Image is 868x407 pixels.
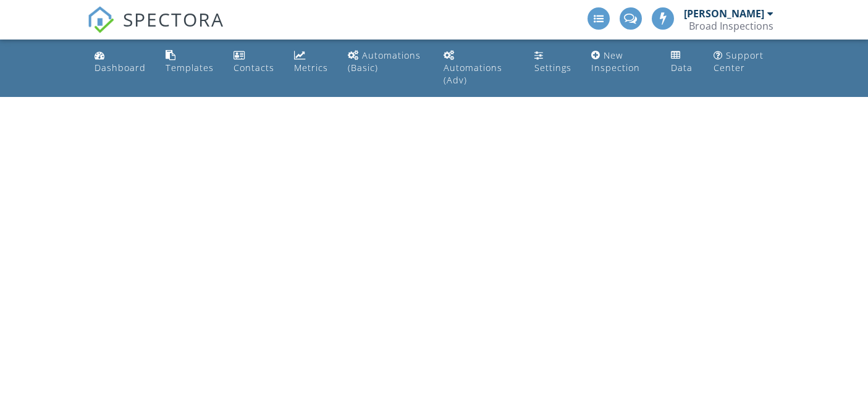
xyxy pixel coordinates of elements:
div: Broad Inspections [689,20,773,32]
a: Metrics [289,44,333,80]
a: Data [666,44,699,80]
div: Data [671,62,693,73]
span: SPECTORA [123,6,224,32]
img: The Best Home Inspection Software - Spectora [87,6,114,33]
div: [PERSON_NAME] [684,7,764,20]
div: Automations (Adv) [444,62,502,86]
a: SPECTORA [87,17,224,43]
div: Templates [166,62,214,73]
a: Automations (Basic) [343,44,429,80]
div: Metrics [294,62,328,73]
a: Support Center [709,44,779,80]
a: Dashboard [90,44,151,80]
div: Dashboard [95,62,146,73]
div: Automations (Basic) [348,49,421,73]
a: Templates [161,44,219,80]
div: Settings [534,62,571,73]
a: Contacts [229,44,279,80]
div: Contacts [234,62,274,73]
div: Support Center [714,49,764,73]
a: Settings [529,44,576,80]
a: New Inspection [586,44,655,80]
a: Automations (Advanced) [439,44,520,92]
div: New Inspection [591,49,640,73]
